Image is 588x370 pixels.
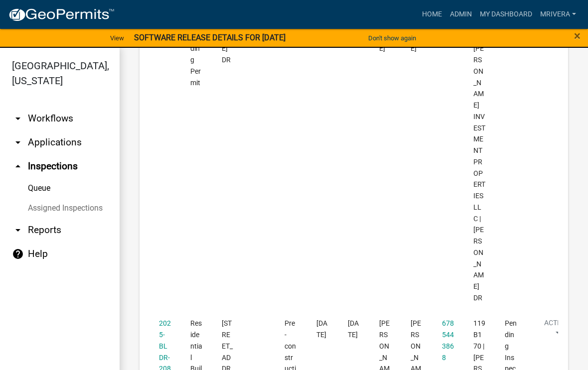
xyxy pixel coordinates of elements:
[12,136,24,148] i: arrow_drop_down
[536,5,580,24] a: mrivera
[574,29,581,43] span: ×
[12,160,24,172] i: arrow_drop_up
[348,318,360,341] div: [DATE]
[134,33,286,42] strong: SOFTWARE RELEASE DETAILS FOR [DATE]
[12,224,24,236] i: arrow_drop_down
[536,318,577,343] button: Action
[364,30,420,46] button: Don't show again
[446,5,476,24] a: Admin
[418,5,446,24] a: Home
[12,248,24,260] i: help
[316,319,327,339] span: 09/11/2025
[106,30,128,46] a: View
[574,30,581,42] button: Close
[12,113,24,124] i: arrow_drop_down
[476,5,536,24] a: My Dashboard
[442,319,454,361] a: 6785443868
